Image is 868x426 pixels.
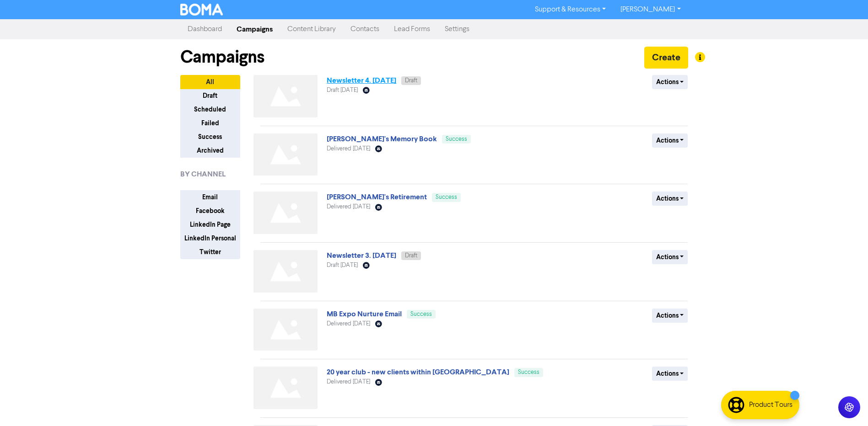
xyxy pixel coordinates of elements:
button: Create [644,47,688,69]
a: Dashboard [180,20,229,38]
img: BOMA Logo [180,4,223,16]
a: MB Expo Nurture Email [327,309,402,319]
img: Not found [253,75,318,117]
button: LinkedIn Page [180,218,240,232]
button: LinkedIn Personal [180,231,240,245]
a: Newsletter 3. [DATE] [327,251,396,260]
span: Draft [405,78,417,84]
button: Email [180,190,240,204]
a: Settings [437,20,477,38]
a: Newsletter 4. [DATE] [327,76,396,85]
iframe: Chat Widget [753,327,868,426]
span: Success [410,311,432,317]
img: Not found [253,192,318,234]
a: [PERSON_NAME]'s Retirement [327,192,427,202]
button: Twitter [180,245,240,259]
span: Delivered [DATE] [327,204,370,210]
span: Delivered [DATE] [327,321,370,327]
a: Campaigns [229,20,280,38]
span: Draft [405,253,417,259]
button: Actions [652,192,688,206]
h1: Campaigns [180,47,264,68]
span: Success [446,136,467,142]
a: Content Library [280,20,343,38]
span: Success [436,194,457,200]
button: Failed [180,116,240,130]
button: Draft [180,89,240,103]
span: Draft [DATE] [327,87,358,93]
a: Lead Forms [387,20,437,38]
button: Facebook [180,204,240,218]
button: Actions [652,75,688,89]
span: Delivered [DATE] [327,146,370,152]
button: Success [180,130,240,144]
button: Actions [652,367,688,381]
button: Actions [652,250,688,264]
a: [PERSON_NAME] [613,2,688,17]
a: Contacts [343,20,387,38]
button: All [180,75,240,89]
span: BY CHANNEL [180,169,226,180]
span: Delivered [DATE] [327,379,370,385]
button: Archived [180,144,240,158]
button: Actions [652,309,688,323]
a: 20 year club - new clients within [GEOGRAPHIC_DATA] [327,367,509,377]
a: Support & Resources [528,2,613,17]
img: Not found [253,309,318,351]
img: Not found [253,367,318,409]
img: Not found [253,133,318,176]
span: Success [518,369,539,375]
a: [PERSON_NAME]'s Memory Book [327,134,437,144]
img: Not found [253,250,318,293]
span: Draft [DATE] [327,262,358,268]
button: Scheduled [180,102,240,117]
button: Actions [652,133,688,148]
